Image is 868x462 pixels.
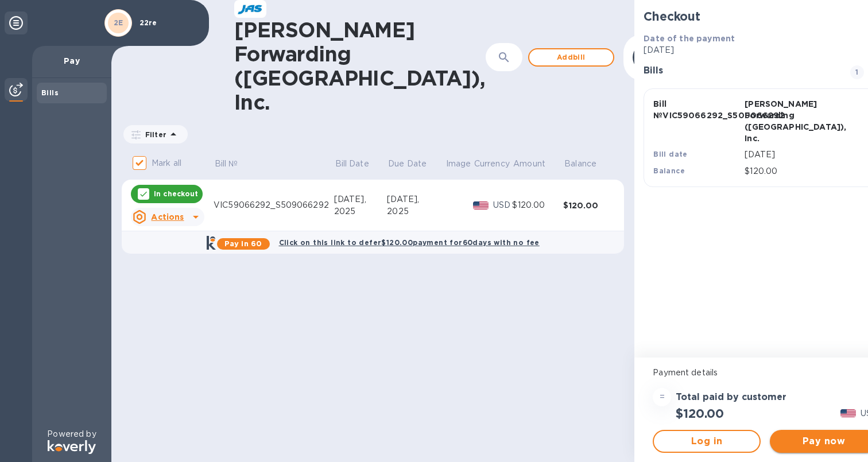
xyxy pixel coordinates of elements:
[564,158,611,170] span: Balance
[512,199,563,211] div: $120.00
[538,51,604,64] span: Add bill
[388,158,441,170] span: Due Date
[653,430,761,453] button: Log in
[663,434,750,448] span: Log in
[676,392,786,403] h3: Total paid by customer
[474,158,510,170] p: Currency
[215,158,238,170] p: Bill №
[41,55,102,67] p: Pay
[154,189,198,199] p: In checkout
[563,200,614,211] div: $120.00
[387,193,445,205] div: [DATE],
[151,212,184,222] u: Actions
[745,149,868,161] p: [DATE]
[528,48,614,67] button: Addbill
[334,205,387,218] div: 2025
[745,165,868,177] p: $120.00
[41,88,59,97] b: Bills
[234,18,486,114] h1: [PERSON_NAME] Forwarding ([GEOGRAPHIC_DATA]), Inc.
[653,150,688,158] b: Bill date
[335,158,384,170] span: Bill Date
[152,157,181,169] p: Mark all
[745,98,831,144] p: [PERSON_NAME] Forwarding ([GEOGRAPHIC_DATA]), Inc.
[224,239,262,248] b: Pay in 60
[653,388,671,406] div: =
[564,158,596,170] p: Balance
[850,65,864,79] span: 1
[279,238,540,247] b: Click on this link to defer $120.00 payment for 60 days with no fee
[513,158,560,170] span: Amount
[214,199,334,211] div: VIC59066292_S509066292
[387,205,445,218] div: 2025
[114,18,123,27] b: 2E
[446,158,471,170] p: Image
[139,19,197,27] p: 22re
[473,201,489,209] img: USD
[388,158,427,170] p: Due Date
[644,34,735,43] b: Date of the payment
[335,158,369,170] p: Bill Date
[334,193,387,205] div: [DATE],
[676,406,724,421] h2: $120.00
[653,166,685,175] b: Balance
[47,428,96,440] p: Powered by
[493,199,513,211] p: USD
[840,409,856,417] img: USD
[644,65,836,76] h3: Bills
[48,440,96,454] img: Logo
[215,158,253,170] span: Bill №
[653,98,740,121] p: Bill № VIC59066292_S509066292
[513,158,545,170] p: Amount
[141,130,166,139] p: Filter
